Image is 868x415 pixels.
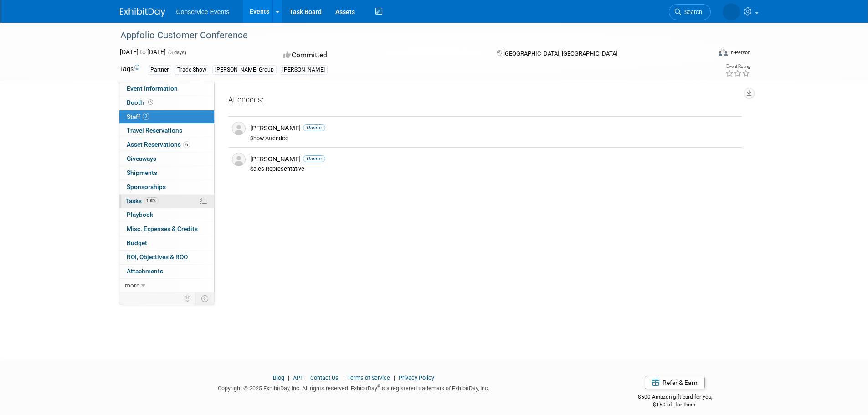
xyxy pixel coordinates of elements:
[119,222,214,236] a: Misc. Expenses & Credits
[119,166,214,180] a: Shipments
[127,169,157,176] span: Shipments
[657,47,751,61] div: Event Format
[127,127,182,134] span: Travel Reservations
[119,251,214,264] a: ROI, Objectives & ROO
[250,135,738,142] div: Show Attendee
[119,265,214,278] a: Attachments
[120,48,166,56] span: [DATE] [DATE]
[127,141,190,148] span: Asset Reservations
[119,180,214,194] a: Sponsorships
[180,292,196,304] td: Personalize Event Tab Strip
[681,9,702,15] span: Search
[120,64,139,75] td: Tags
[119,110,214,124] a: Staff2
[175,65,209,75] div: Trade Show
[503,50,617,57] span: [GEOGRAPHIC_DATA], [GEOGRAPHIC_DATA]
[139,48,147,56] span: to
[119,124,214,138] a: Travel Reservations
[119,208,214,222] a: Playbook
[669,4,711,20] a: Search
[719,49,728,56] img: Format-Inperson.png
[645,376,705,389] a: Refer & Earn
[723,3,740,20] img: Monica Barnson
[119,138,214,152] a: Asset Reservations6
[281,47,482,63] div: Committed
[127,267,163,275] span: Attachments
[228,95,742,107] div: Attendees:
[127,211,153,218] span: Playbook
[729,49,750,56] div: In-Person
[303,374,309,381] span: |
[310,374,339,381] a: Contact Us
[391,374,397,381] span: |
[117,27,697,44] div: Appfolio Customer Conference
[127,253,188,261] span: ROI, Objectives & ROO
[250,155,738,164] div: [PERSON_NAME]
[127,99,155,106] span: Booth
[176,8,230,15] span: Conservice Events
[119,279,214,292] a: more
[126,197,159,205] span: Tasks
[119,195,214,208] a: Tasks100%
[601,387,749,408] div: $500 Amazon gift card for you,
[127,225,198,232] span: Misc. Expenses & Credits
[303,155,325,162] span: Onsite
[347,374,390,381] a: Terms of Service
[340,374,346,381] span: |
[250,165,738,173] div: Sales Representative
[232,122,246,135] img: Associate-Profile-5.png
[148,65,171,75] div: Partner
[120,8,165,17] img: ExhibitDay
[127,155,156,162] span: Giveaways
[167,50,186,56] span: (3 days)
[293,374,302,381] a: API
[377,384,380,389] sup: ®
[127,183,166,190] span: Sponsorships
[143,113,149,120] span: 2
[119,82,214,96] a: Event Information
[303,124,325,131] span: Onsite
[286,374,292,381] span: |
[725,64,750,69] div: Event Rating
[119,152,214,166] a: Giveaways
[273,374,284,381] a: Blog
[127,113,149,120] span: Staff
[120,382,588,393] div: Copyright © 2025 ExhibitDay, Inc. All rights reserved. ExhibitDay is a registered trademark of Ex...
[119,96,214,110] a: Booth
[250,124,738,133] div: [PERSON_NAME]
[127,85,178,92] span: Event Information
[127,239,147,246] span: Budget
[195,292,214,304] td: Toggle Event Tabs
[144,197,159,204] span: 100%
[146,99,155,106] span: Booth not reserved yet
[125,282,139,289] span: more
[232,153,246,166] img: Associate-Profile-5.png
[601,401,749,409] div: $150 off for them.
[119,236,214,250] a: Budget
[212,65,277,75] div: [PERSON_NAME] Group
[399,374,434,381] a: Privacy Policy
[183,141,190,148] span: 6
[280,65,328,75] div: [PERSON_NAME]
